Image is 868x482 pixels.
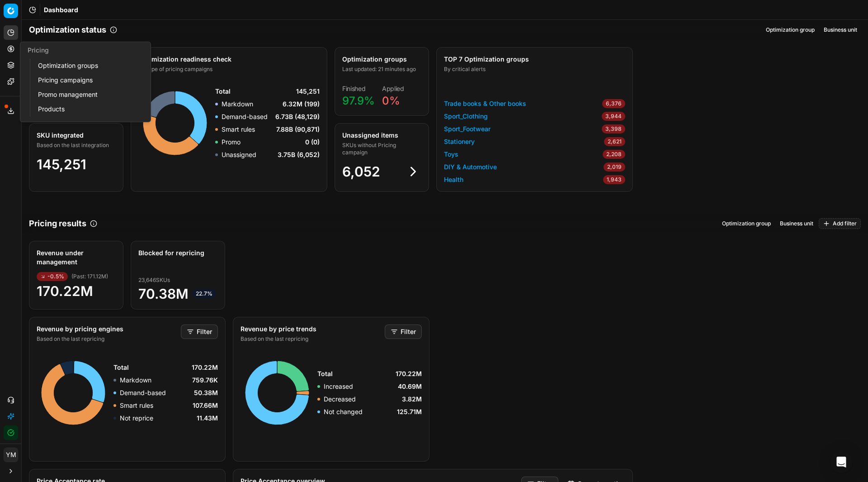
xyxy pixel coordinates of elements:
dt: Applied [382,86,404,92]
div: Optimization readiness check [138,55,318,64]
div: By critical alerts [444,66,623,73]
p: Decreased [324,395,356,404]
span: 6.73B (48,129) [275,112,320,121]
div: Revenue under management [37,248,114,267]
span: 7.88B (90,871) [276,125,320,134]
a: Optimization groups [34,59,140,72]
div: TOP 7 Optimization groups [444,55,623,64]
a: Health [444,175,463,184]
button: Filter [385,325,422,339]
a: Stationery [444,137,475,146]
div: Open Intercom Messenger [830,451,852,473]
p: Not changed [324,407,363,416]
span: Total [113,363,129,372]
a: Promo management [34,88,140,101]
span: YM [4,448,18,462]
span: 0% [382,94,400,107]
span: 6,052 [342,163,380,180]
span: 6,376 [602,99,625,108]
p: Promo [222,138,241,147]
button: Business unit [776,218,817,229]
nav: breadcrumb [44,5,78,14]
span: 22.7% [192,289,216,298]
span: 3.75B (6,052) [278,150,320,159]
button: Add filter [819,218,861,229]
div: Revenue by pricing engines [37,325,179,334]
div: Based on the last repricing [37,335,179,343]
p: Smart rules [222,125,255,134]
div: Optimization groups [342,55,420,64]
div: Based on the last repricing [241,335,383,343]
span: 50.38M [194,388,218,397]
span: 11.43M [197,414,218,423]
a: Trade books & Other books [444,99,526,108]
dt: Finished [342,86,375,92]
span: 145,251 [296,87,320,96]
span: 107.66M [193,401,218,410]
span: 97.9% [342,94,375,107]
p: Not reprice [120,414,153,423]
span: 170.22M [396,369,422,378]
span: Total [317,369,333,378]
p: Increased [324,382,353,391]
span: Dashboard [44,5,78,14]
span: 145,251 [37,156,86,172]
span: 70.38M [138,286,217,302]
div: Revenue by price trends [241,325,383,334]
div: Blocked for repricing [138,248,216,258]
span: 6.32M (199) [283,100,320,109]
p: Smart rules [120,401,153,410]
a: Sport_Footwear [444,124,491,134]
p: Markdown [120,376,151,385]
span: 3,944 [602,112,625,121]
p: Demand-based [222,112,268,121]
span: -0.5% [37,272,68,281]
span: 23,646 SKUs [138,277,170,284]
a: Pricing campaigns [34,74,140,86]
button: Filter [181,325,218,339]
span: 2,208 [603,150,625,159]
span: 2,019 [604,162,625,172]
span: 2,621 [604,137,625,146]
span: 3,398 [602,124,625,134]
h2: Pricing results [29,217,86,230]
span: 0 (0) [305,138,320,147]
div: SKUs without Pricing campaign [342,142,420,156]
a: Products [34,103,140,115]
button: Business unit [820,24,861,35]
div: Last updated: 21 minutes ago [342,66,420,73]
span: Total [215,87,231,96]
span: 125.71M [397,407,422,416]
p: Unassigned [222,150,256,159]
p: Markdown [222,100,253,109]
div: Based on the last integration [37,142,114,149]
span: 1,943 [603,175,625,184]
p: Demand-based [120,388,166,397]
span: 3.82M [402,395,422,404]
h2: Optimization status [29,24,106,36]
a: DIY & Automotive [444,162,497,172]
span: Pricing [28,46,49,54]
span: 170.22M [192,363,218,372]
button: Optimization group [762,24,818,35]
button: Optimization group [718,218,774,229]
a: Toys [444,150,458,159]
div: By type of pricing campaigns [138,66,318,73]
div: Unassigned items [342,131,420,140]
div: SKU integrated [37,131,114,140]
button: YM [4,448,18,462]
span: ( Past : 171.12M ) [71,273,108,280]
span: 759.76K [192,376,218,385]
a: Sport_Clothing [444,112,488,121]
span: 170.22M [37,283,116,299]
span: 40.69M [398,382,422,391]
